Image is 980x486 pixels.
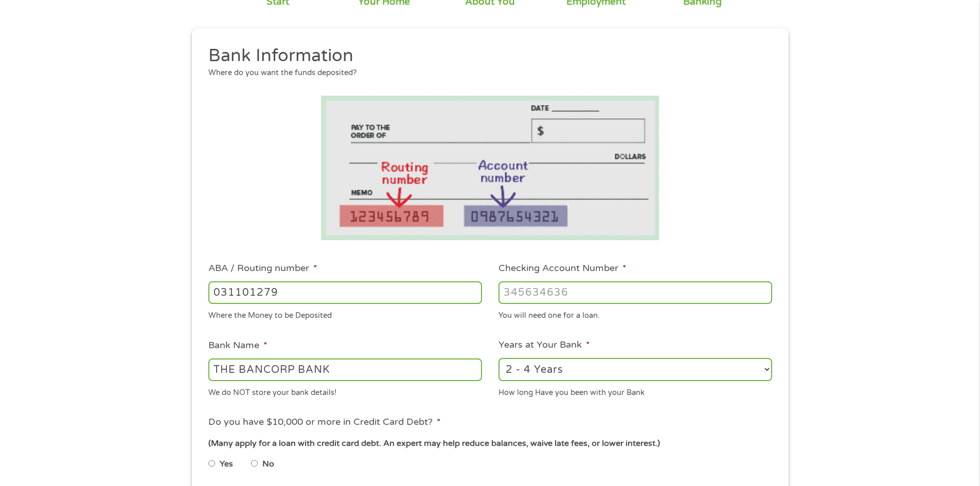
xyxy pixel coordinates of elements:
[208,416,441,428] label: Do you have $10,000 or more in Credit Card Debt?
[208,45,764,67] h2: Bank Information
[208,262,317,274] label: ABA / Routing number
[498,306,772,321] div: You will need one for a loan.
[220,458,233,470] label: Yes
[498,262,627,274] label: Checking Account Number
[262,458,274,470] label: No
[208,437,772,449] div: (Many apply for a loan with credit card debt. An expert may help reduce balances, waive late fees...
[498,383,772,399] div: How long Have you been with your Bank
[208,339,268,351] label: Bank Name
[208,67,764,79] div: Where do you want the funds deposited?
[208,281,482,304] input: 263177916
[498,339,590,351] label: Years at Your Bank
[208,383,482,399] div: We do NOT store your bank details!
[498,281,772,304] input: 345634636
[208,306,482,321] div: Where the Money to be Deposited
[321,96,660,240] img: Routing number location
